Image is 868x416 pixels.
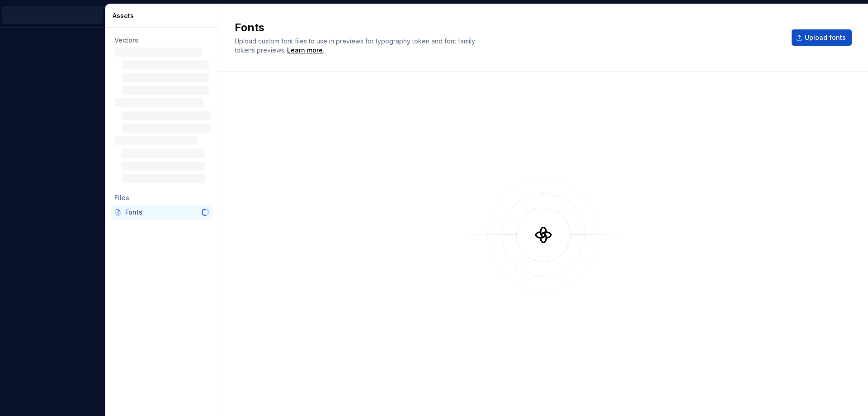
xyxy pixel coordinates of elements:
[235,37,475,54] span: Upload custom font files to use in previews for typography token and font family tokens previews.
[805,33,846,42] span: Upload fonts
[125,208,202,217] div: Fonts
[113,11,214,20] div: Assets
[114,193,209,202] div: Files
[114,36,209,45] div: Vectors
[286,47,324,54] span: .
[287,46,323,55] a: Learn more
[235,20,781,35] h2: Fonts
[111,205,212,220] a: Fonts
[792,29,852,46] button: Upload fonts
